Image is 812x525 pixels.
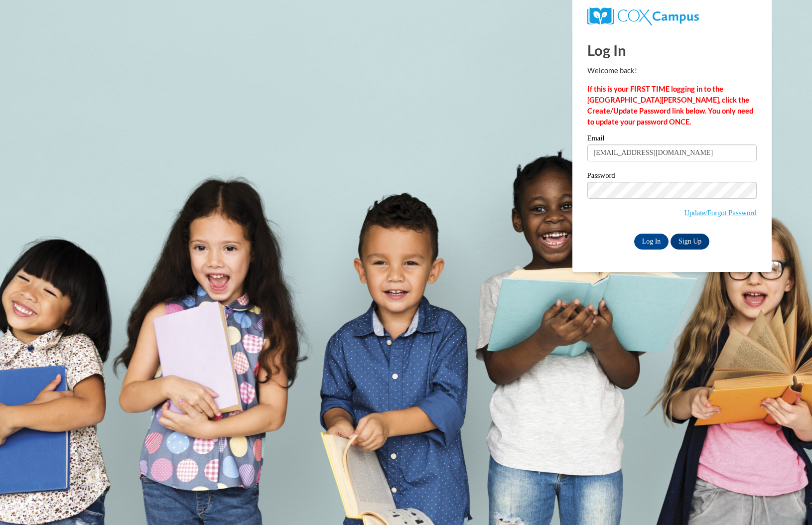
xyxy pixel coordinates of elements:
[587,172,757,182] label: Password
[587,40,757,60] h1: Log In
[772,485,804,517] iframe: Button to launch messaging window
[587,134,757,144] label: Email
[587,65,757,76] p: Welcome back!
[671,234,709,250] a: Sign Up
[634,234,669,250] input: Log In
[587,7,699,25] img: COX Campus
[684,209,756,217] a: Update/Forgot Password
[587,85,753,126] strong: If this is your FIRST TIME logging in to the [GEOGRAPHIC_DATA][PERSON_NAME], click the Create/Upd...
[587,7,757,25] a: COX Campus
